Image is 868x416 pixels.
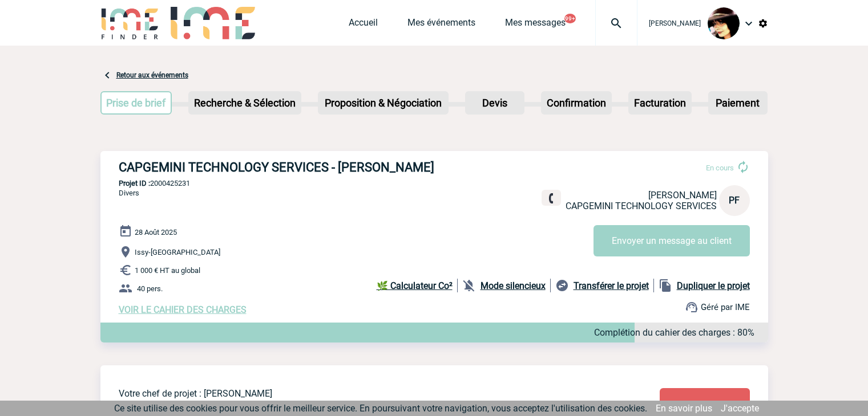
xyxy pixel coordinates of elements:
p: Facturation [629,92,691,113]
span: Géré par IME [701,302,750,312]
span: PF [729,195,740,206]
span: Modifier [688,399,721,410]
img: fixe.png [546,193,556,203]
a: VOIR LE CAHIER DES CHARGES [119,304,247,315]
p: Devis [466,92,523,113]
span: Issy-[GEOGRAPHIC_DATA] [135,248,220,256]
a: En savoir plus [656,403,712,414]
span: [PERSON_NAME] [648,190,717,201]
p: Recherche & Sélection [189,92,300,113]
p: Paiement [709,92,766,113]
a: Mes messages [505,17,566,33]
p: Confirmation [542,92,611,113]
a: J'accepte [721,403,759,414]
b: Projet ID : [119,179,150,187]
span: 28 Août 2025 [135,228,177,236]
a: Accueil [349,17,378,33]
img: 101023-0.jpg [708,7,740,39]
a: 🌿 Calculateur Co² [377,279,458,292]
img: IME-Finder [100,7,160,39]
h3: CAPGEMINI TECHNOLOGY SERVICES - [PERSON_NAME] [119,160,461,174]
img: support.png [685,300,699,314]
span: Ce site utilise des cookies pour vous offrir le meilleur service. En poursuivant votre navigation... [114,403,647,414]
b: Transférer le projet [574,280,649,291]
img: file_copy-black-24dp.png [659,279,672,292]
a: Mes événements [407,17,475,33]
span: [PERSON_NAME] [649,19,701,27]
button: 99+ [564,14,576,23]
span: Divers [119,189,139,197]
a: Retour aux événements [116,71,188,79]
span: En cours [706,164,734,172]
p: 2000425231 [100,179,768,187]
span: 1 000 € HT au global [135,266,200,275]
span: 40 pers. [137,284,163,293]
b: 🌿 Calculateur Co² [377,280,453,291]
b: Dupliquer le projet [677,280,750,291]
p: Prise de brief [102,92,171,113]
p: Votre chef de projet : [PERSON_NAME] [119,388,592,399]
button: Envoyer un message au client [594,225,750,256]
b: Mode silencieux [481,280,546,291]
p: Proposition & Négociation [319,92,447,113]
span: CAPGEMINI TECHNOLOGY SERVICES [566,201,717,211]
